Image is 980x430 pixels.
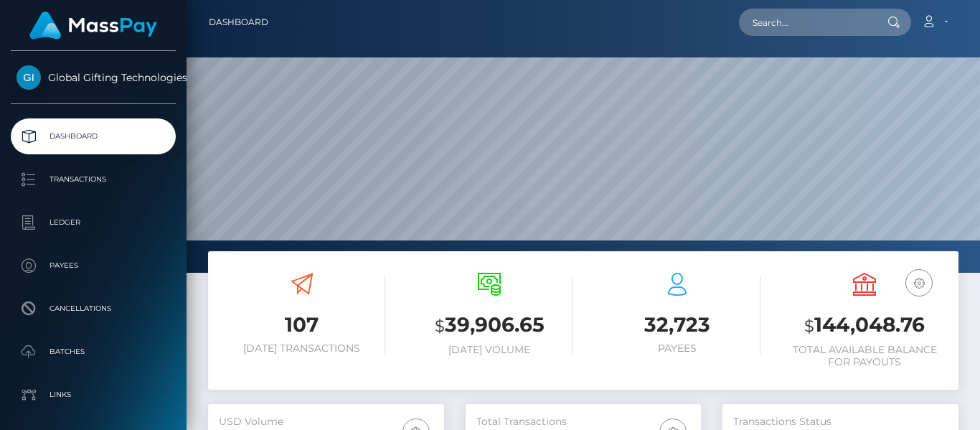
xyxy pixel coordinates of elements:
a: Dashboard [209,7,268,37]
h5: USD Volume [219,415,433,429]
h3: 39,906.65 [407,311,573,340]
p: Links [17,384,170,406]
img: Global Gifting Technologies Inc [17,65,41,90]
p: Cancellations [17,298,170,319]
a: Batches [11,334,176,370]
h6: [DATE] Volume [407,344,573,356]
a: Links [11,377,176,413]
a: Dashboard [11,118,176,154]
p: Transactions [17,169,170,190]
h3: 107 [219,311,385,339]
span: Global Gifting Technologies Inc [11,71,176,84]
p: Dashboard [17,126,170,147]
small: $ [804,316,814,336]
h6: Total Available Balance for Payouts [782,344,948,368]
h3: 144,048.76 [782,311,948,340]
a: Payees [11,248,176,284]
h5: Transactions Status [733,415,948,429]
a: Cancellations [11,291,176,327]
p: Ledger [17,212,170,233]
p: Batches [17,341,170,363]
h6: Payees [594,342,760,355]
p: Payees [17,255,170,276]
small: $ [435,316,445,336]
a: Ledger [11,205,176,240]
h5: Total Transactions [476,415,691,429]
h3: 32,723 [594,311,760,339]
img: MassPay Logo [29,11,157,39]
h6: [DATE] Transactions [219,342,385,355]
a: Transactions [11,162,176,197]
input: Search... [739,9,874,36]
